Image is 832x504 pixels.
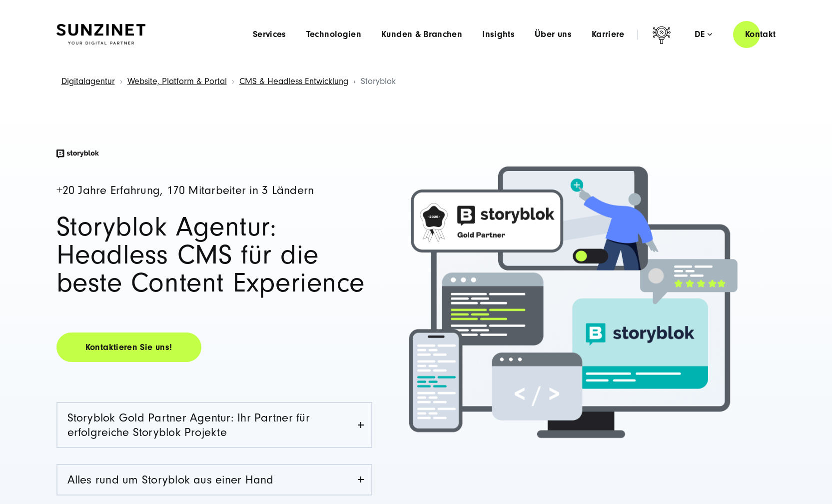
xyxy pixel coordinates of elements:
[57,403,371,447] a: Storyblok Gold Partner Agentur: Ihr Partner für erfolgreiche Storyblok Projekte
[56,213,372,297] h1: Storyblok Agentur: Headless CMS für die beste Content Experience
[56,184,372,197] h4: +20 Jahre Erfahrung, 170 Mitarbeiter in 3 Ländern
[127,76,227,86] a: Website, Platform & Portal
[361,76,396,86] span: Storyblok
[239,76,348,86] a: CMS & Headless Entwicklung
[56,149,99,158] img: Storyblok Logo Schwarz
[592,29,625,39] a: Karriere
[253,29,286,39] a: Services
[61,76,115,86] a: Digitalagentur
[56,332,201,362] a: Kontaktieren Sie uns!
[482,29,515,39] a: Insights
[733,20,788,48] a: Kontakt
[57,465,371,494] a: Alles rund um Storyblok aus einer Hand
[535,29,572,39] a: Über uns
[306,29,361,39] a: Technologien
[56,24,145,45] img: SUNZINET Full Service Digital Agentur
[695,29,712,39] div: de
[381,29,462,39] a: Kunden & Branchen
[384,138,765,477] img: Storyblok Agentur SUNZINET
